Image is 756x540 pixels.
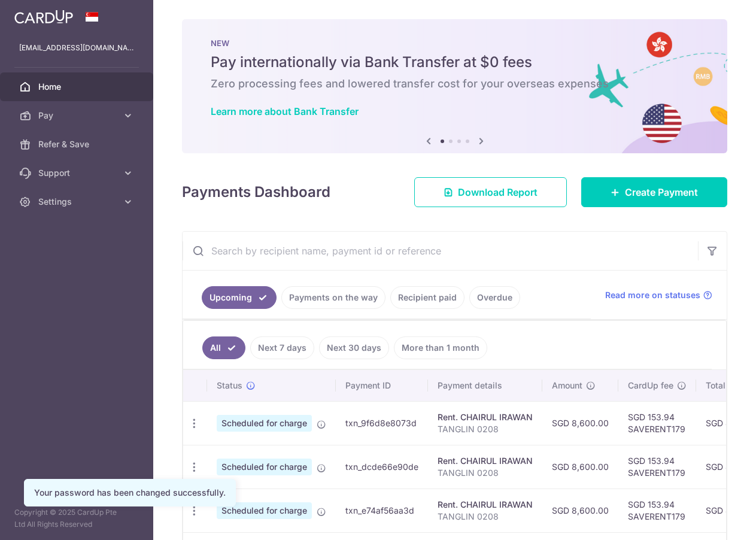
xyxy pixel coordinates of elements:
[628,380,673,392] span: CardUp fee
[552,380,582,392] span: Amount
[458,185,538,199] span: Download Report
[438,423,533,435] p: TANGLIN 0208
[618,401,696,445] td: SGD 153.94 SAVERENT179
[438,411,533,423] div: Rent. CHAIRUL IRAWAN
[438,455,533,467] div: Rent. CHAIRUL IRAWAN
[28,8,52,19] span: Help
[542,401,618,445] td: SGD 8,600.00
[38,196,117,208] span: Settings
[211,53,699,72] h5: Pay internationally via Bank Transfer at $0 fees
[706,380,745,392] span: Total amt.
[390,286,464,309] a: Recipient paid
[469,286,520,309] a: Overdue
[336,370,428,401] th: Payment ID
[217,380,242,392] span: Status
[217,459,312,475] span: Scheduled for charge
[38,138,117,150] span: Refer & Save
[34,487,226,499] div: Your password has been changed successfully.
[542,489,618,532] td: SGD 8,600.00
[336,445,428,489] td: txn_dcde66e90de
[438,499,533,511] div: Rent. CHAIRUL IRAWAN
[618,445,696,489] td: SGD 153.94 SAVERENT179
[202,286,277,309] a: Upcoming
[217,502,312,519] span: Scheduled for charge
[38,81,117,93] span: Home
[211,38,699,48] p: NEW
[14,10,73,24] img: CardUp
[438,467,533,479] p: TANGLIN 0208
[211,77,699,91] h6: Zero processing fees and lowered transfer cost for your overseas expenses
[19,42,134,54] p: [EMAIL_ADDRESS][DOMAIN_NAME]
[182,19,727,153] img: Bank transfer banner
[202,336,245,359] a: All
[217,415,312,432] span: Scheduled for charge
[618,489,696,532] td: SGD 153.94 SAVERENT179
[281,286,385,309] a: Payments on the way
[182,181,330,203] h4: Payments Dashboard
[581,177,727,207] a: Create Payment
[542,445,618,489] td: SGD 8,600.00
[38,110,117,122] span: Pay
[211,105,359,117] a: Learn more about Bank Transfer
[625,185,698,199] span: Create Payment
[438,511,533,523] p: TANGLIN 0208
[605,289,712,301] a: Read more on statuses
[605,289,700,301] span: Read more on statuses
[250,336,314,359] a: Next 7 days
[336,489,428,532] td: txn_e74af56aa3d
[394,336,487,359] a: More than 1 month
[336,401,428,445] td: txn_9f6d8e8073d
[414,177,567,207] a: Download Report
[183,232,698,270] input: Search by recipient name, payment id or reference
[428,370,542,401] th: Payment details
[319,336,389,359] a: Next 30 days
[38,167,117,179] span: Support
